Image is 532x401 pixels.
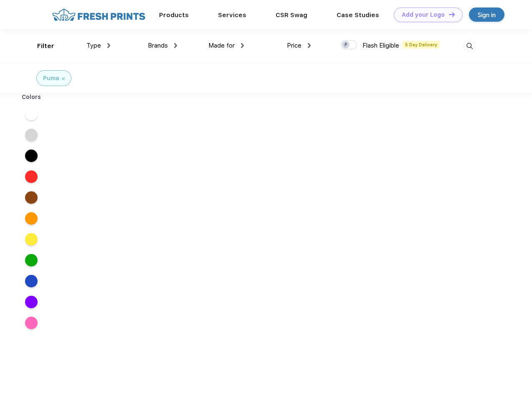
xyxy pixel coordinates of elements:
[362,42,399,49] span: Flash Eligible
[37,41,54,51] div: Filter
[403,41,440,48] span: 5 Day Delivery
[86,42,101,49] span: Type
[276,11,307,19] a: CSR Swag
[50,8,148,22] img: fo%20logo%202.webp
[148,42,168,49] span: Brands
[15,93,48,102] div: Colors
[62,77,65,80] img: filter_cancel.svg
[478,10,496,20] div: Sign in
[449,12,455,17] img: DT
[402,11,445,18] div: Add your Logo
[308,43,311,48] img: dropdown.png
[174,43,177,48] img: dropdown.png
[469,8,504,22] a: Sign in
[208,42,235,49] span: Made for
[287,42,301,49] span: Price
[159,11,189,19] a: Products
[241,43,244,48] img: dropdown.png
[43,74,59,83] div: Puma
[218,11,246,19] a: Services
[463,39,476,53] img: desktop_search.svg
[107,43,110,48] img: dropdown.png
